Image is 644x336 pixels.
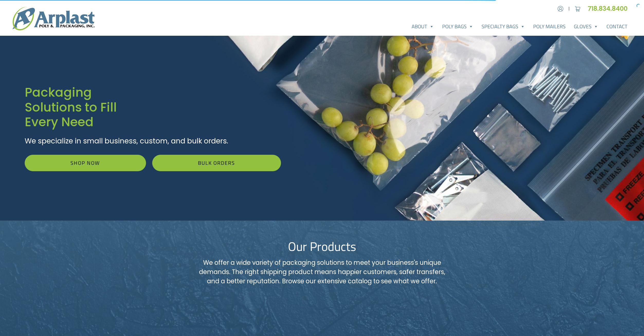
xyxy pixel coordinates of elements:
[156,239,489,254] h2: Our Products
[25,136,281,147] p: We specialize in small business, custom, and bulk orders.
[570,21,602,32] a: Gloves
[25,85,281,130] h1: Packaging Solutions to Fill Every Need
[152,155,281,171] a: Bulk Orders
[529,21,570,32] a: Poly Mailers
[588,4,632,13] a: 718.834.8400
[438,21,477,32] a: Poly Bags
[477,21,529,32] a: Specialty Bags
[407,21,438,32] a: About
[568,6,570,12] span: |
[602,21,632,32] a: Contact
[25,155,146,171] a: Shop Now
[197,258,447,286] p: We offer a wide variety of packaging solutions to meet your business's unique demands. The right ...
[12,7,95,30] img: logo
